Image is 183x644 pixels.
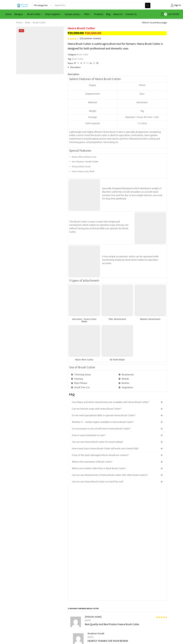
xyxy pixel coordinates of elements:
h2: 22 reviews for [68,607,167,612]
p: Aluminium [119,101,165,104]
p: The Brush Cutter is easy to start with simple pull mechanism which makes its operation easy and a... [69,220,132,234]
h2: Harvester / Grass Cutter Blade [69,318,99,323]
a: How Many and which attachments are available with Heera Brush Cutter? [72,401,149,403]
a: Filter [83,11,93,17]
span: Vegetation [121,385,133,390]
bdi: 0.00 [173,12,179,16]
a: Blog [105,11,112,17]
a: Can we use attachments of Heera Brush cutter with other brush cutters? [72,474,148,476]
a: About Us [112,11,124,17]
div: Is it necessary to mix oil with fuel in Heera Brush Cutter? [69,425,165,432]
span: ₹ [173,12,174,16]
h2: Nylon Wire Cutter [69,359,99,361]
span: ₹ [68,30,69,36]
a: Which one is better Side Pack or Back Brush Cutter? [72,467,126,470]
div: What is the warrantee of Brush Cutter? [69,459,165,465]
li: Anti Vibration Handle Holder [72,160,165,164]
div: How many hours Heera Brush Cutter will work once fueled fully? [69,445,165,452]
p: 1.2 Litres [119,122,165,125]
div: Does it cause backache to user? [69,432,165,439]
span: Small Tree Cut [74,385,90,390]
input: Search for... [53,3,145,8]
div: Can we use attachments of Heera Brush cutter with other brush cutters? [69,472,165,478]
a: Shop [25,21,30,25]
img: Heera Brush Cutter [16,27,64,74]
a: Products [93,11,105,17]
div: Can we use Heera Brush Cutter on Hard Pan soil? [69,478,165,485]
a: Home [4,11,13,17]
h2: Salient Features of Heera Brush Cutter- [69,78,165,81]
a: Contact Us [124,11,138,17]
a: Raingun [13,11,26,17]
span: Trimming Grass [74,372,91,377]
a: What is the warrantee of Brush Cutter? [72,460,113,463]
h1: Heera Brush Cutter [68,27,167,30]
span: Rated out of 5 [156,616,167,618]
h2: Tiller Attachment [102,318,132,320]
span: Description [70,66,81,69]
p: HEARTLY THANKS FOR YOUR REVIEW [88,639,167,643]
a: Brush Cutter [26,11,44,17]
a: Do we need specialized skills to operate Heera Brush Cutter? [72,414,136,417]
span: Cart [167,12,172,16]
a: Return to previous page [142,21,167,25]
div: Do we need specialized skills to operate Heera Brush Cutter? [69,412,165,419]
h2: 5 types of attachment- [69,279,165,282]
span: Sign in [174,4,181,7]
bdi: 23,500.00 [68,30,84,36]
span: Sale [19,29,24,32]
span: 0 [164,13,167,16]
strong: [PERSON_NAME] [85,615,102,619]
p: Petrol [119,83,165,87]
strong: Shubham Pandit [88,632,104,636]
bdi: 20,500.00 [85,30,101,36]
a: If any of the parts damaged whom should we contact? [72,454,129,456]
div: How Many and which attachments are available with Heera Brush Cutter? [69,399,165,405]
div: 7kg [119,109,165,113]
div: Operates 1 hours 30 mins / Liter [119,115,165,119]
div: Can we use Heera Brush cutter for wood cutting? [69,439,165,445]
time: [DATE] [85,619,167,622]
a: Description [68,72,79,76]
span: Rated out of 5 based on customer ratings [68,38,77,40]
button: Search button [145,3,150,8]
a: Does it cause backache to user? [72,434,106,437]
div: Rated 5 out of 5 [156,616,167,618]
span: Category: [68,53,88,56]
div: Which one is better Side Pack or Back Brush Cutter? [69,465,165,472]
h2: 80 Teeth Blade [102,359,132,361]
p: It has simple accelerator, which can be operated while functioning simply by hand which makes its... [102,255,165,265]
div: Material [69,101,116,104]
h2: Special Features- [69,149,165,152]
div: Weight [69,109,116,113]
a: 0 Cart ₹0.00 [153,12,179,17]
p: 52cc [119,92,165,96]
div: Rated 4.55 out of 5 [68,38,78,40]
div: Tank Capacity [69,122,116,125]
span: 22 [68,38,79,40]
h2: Use of Brush Cutter [69,366,165,369]
span: Clearing [74,377,83,381]
span: Tag: [68,58,167,61]
li: Noise while working is low [72,155,165,159]
a: Whether 4 – stroke engine available in Heera Brush Cutter? [72,421,134,423]
a: Home [16,21,22,25]
a: Can we use Heera Brush cutter for wood cutting? [72,440,123,443]
div: Can we harvest crops with Heera Brush Cutter? [69,406,165,412]
a: Sprayer pump [63,11,83,17]
a: Can we harvest crops with Heera Brush Cutter? [72,407,122,410]
p: Specially Designed Backpack which distributes weight of Machine uniformly on both shoulders so as... [102,187,165,200]
span: 22 [80,37,83,41]
nav: Breadcrumb [16,21,46,25]
span: Heera Brush Cutter is useful agriculture tool for farmers. Heera Brush Cutter is designed for bot... [68,41,163,51]
h2: Weeder Attachment [135,318,165,320]
h2: FAQ [69,393,166,396]
a: Is it necessary to mix oil with fuel in Heera Brush Cutter? [72,427,131,430]
span: Bushes [121,381,129,385]
p: Engine [69,83,116,87]
time: [DATE] [88,636,167,639]
a: Brush Cutter [33,21,46,25]
span: Heera Brush Cutter [81,607,99,610]
span: Brushwood [121,372,134,377]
